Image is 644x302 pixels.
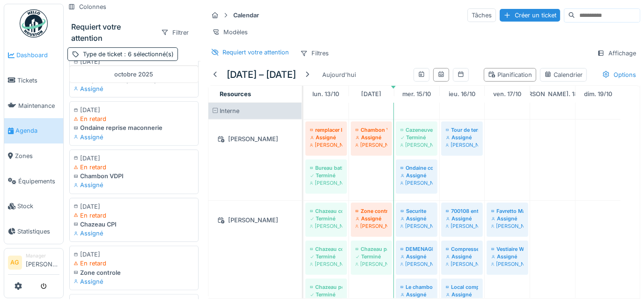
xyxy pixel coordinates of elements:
div: [PERSON_NAME] [400,141,433,149]
div: Chazeau CPI [74,220,194,229]
div: Assigné [74,133,194,142]
div: Manager [26,252,59,259]
div: Assigné [400,172,433,179]
div: [PERSON_NAME] [446,222,478,230]
div: [PERSON_NAME] [214,133,296,145]
div: Calendrier [544,70,583,79]
div: Assigné [355,215,387,222]
a: 17 octobre 2025 [491,88,524,100]
div: Terminé [400,134,433,141]
div: Terminé [310,172,342,179]
div: Requiert votre attention [71,21,153,44]
div: Requiert votre attention [222,48,289,57]
div: [PERSON_NAME] [491,222,524,230]
a: Tickets [4,68,63,93]
span: Interne [220,107,239,114]
div: Assigné [310,134,342,141]
div: [PERSON_NAME] [214,214,296,226]
strong: Calendar [229,11,263,20]
a: Statistiques [4,219,63,244]
a: 18 octobre 2025 [516,88,589,100]
div: Assigné [446,215,478,222]
div: [PERSON_NAME] [446,260,478,268]
a: Maintenance [4,93,63,118]
a: Dashboard [4,43,63,68]
h5: [DATE] – [DATE] [227,69,296,80]
span: Tickets [17,76,59,85]
div: Affichage [593,46,640,60]
div: Créer un ticket [500,9,560,22]
a: Zones [4,143,63,169]
span: Dashboard [16,51,59,60]
div: [PERSON_NAME] [310,222,342,230]
div: Assigné [446,291,478,298]
span: : 6 sélectionné(s) [122,51,174,58]
div: [PERSON_NAME] [310,141,342,149]
li: [PERSON_NAME] [26,252,59,272]
a: AG Manager[PERSON_NAME] [8,252,59,275]
div: Assigné [400,253,433,260]
div: Ondaine reprise maconnerie [74,123,194,132]
div: Assigné [74,84,194,93]
div: Assigné [74,229,194,238]
span: Équipements [18,177,59,186]
div: En retard [74,259,194,268]
div: En retard [74,211,194,220]
div: DEMENAGEMENT DES ARMOIRES, PORTIQUES ET COFFRE FORT POUR BU POMPE [400,245,433,253]
div: Compresseur Montage [446,245,478,253]
div: En retard [74,114,194,123]
div: [PERSON_NAME] [355,222,387,230]
div: Chambon VDPI [355,126,387,134]
div: Assigné [74,181,194,189]
div: Terminé [355,253,387,260]
div: Assigné [355,134,387,141]
a: 19 octobre 2025 [582,88,614,100]
div: [PERSON_NAME] [355,260,387,268]
div: [DATE] [74,154,194,163]
div: Favretto Maintenance préventive [491,207,524,215]
div: [PERSON_NAME] [400,222,433,230]
div: [DATE] [74,250,194,259]
li: AG [8,256,22,270]
div: Filtres [296,46,333,60]
div: Le chambon [400,283,433,291]
div: [PERSON_NAME] [491,260,524,268]
div: Chambon VDPI [74,172,194,181]
div: [DATE] [74,202,194,211]
div: 700108 entret filtre aspiration vapeur d'huile [446,207,478,215]
div: Bureau batiment P [310,164,342,172]
span: Agenda [15,126,59,135]
div: Planification [488,70,532,79]
div: Assigné [491,253,524,260]
div: Chazeau pose groom [310,283,342,291]
div: Terminé [310,215,342,222]
div: [PERSON_NAME] [400,179,433,187]
a: 15 octobre 2025 [400,88,433,100]
div: Assigné [446,253,478,260]
div: Zone controle [74,268,194,277]
div: [PERSON_NAME] [400,260,433,268]
div: Chazeau palan [355,245,387,253]
a: 14 octobre 2025 [359,88,384,100]
a: Équipements [4,168,63,194]
div: Filtrer [157,26,193,39]
div: [PERSON_NAME] [310,260,342,268]
a: Agenda [4,118,63,143]
span: Stock [17,202,59,211]
div: [DATE] [74,106,194,114]
div: Modèles [208,25,252,39]
a: 13 octobre 2025 [311,88,342,100]
div: Vestiaire WC [491,245,524,253]
div: Chazeau compresseur [310,207,342,215]
div: Zone controle [355,207,387,215]
div: Cazeneuve Mandrin [400,126,433,134]
div: Assigné [491,215,524,222]
span: Statistiques [17,227,59,236]
div: Chazeau couvercle cuve [310,245,342,253]
div: Terminé [310,253,342,260]
div: Local compresseur [446,283,478,291]
div: Options [598,68,640,82]
div: [PERSON_NAME] [310,179,342,187]
div: remplacer les tapis sur Jupiter 920 [310,126,342,134]
a: Stock [4,194,63,219]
